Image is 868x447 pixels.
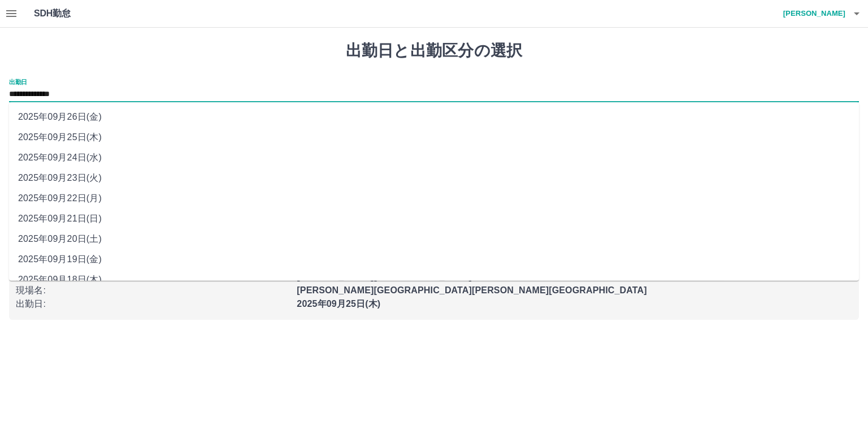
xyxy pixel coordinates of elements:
[9,107,859,127] li: 2025年09月26日(金)
[297,285,646,295] b: [PERSON_NAME][GEOGRAPHIC_DATA][PERSON_NAME][GEOGRAPHIC_DATA]
[9,249,859,270] li: 2025年09月19日(金)
[16,284,290,297] p: 現場名 :
[9,168,859,188] li: 2025年09月23日(火)
[9,147,859,168] li: 2025年09月24日(水)
[9,209,859,229] li: 2025年09月21日(日)
[9,229,859,249] li: 2025年09月20日(土)
[9,188,859,209] li: 2025年09月22日(月)
[9,270,859,290] li: 2025年09月18日(木)
[9,77,27,86] label: 出勤日
[16,297,290,311] p: 出勤日 :
[9,41,859,60] h1: 出勤日と出勤区分の選択
[297,299,380,309] b: 2025年09月25日(木)
[9,127,859,147] li: 2025年09月25日(木)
